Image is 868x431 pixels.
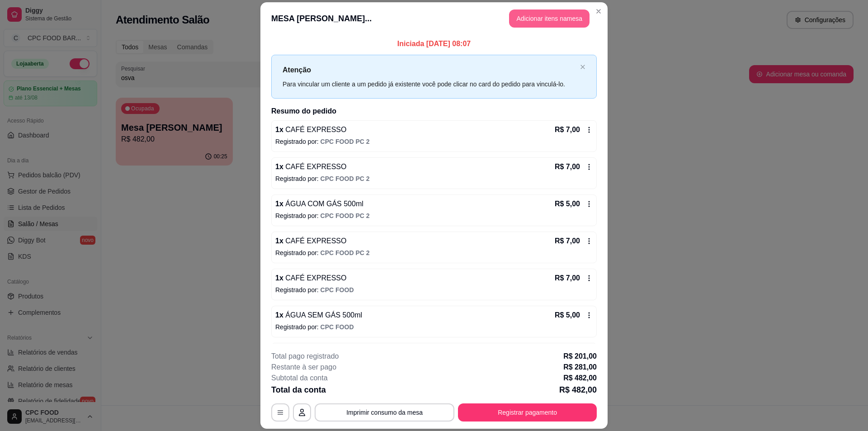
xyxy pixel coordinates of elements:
[555,124,580,135] p: R$ 7,00
[283,163,347,171] span: CAFÉ EXPRESSO
[271,384,326,396] p: Total da conta
[321,286,354,294] span: CPC FOOD
[283,79,576,89] div: Para vincular um cliente a um pedido já existente você pode clicar no card do pedido para vinculá...
[275,273,346,284] p: 1 x
[271,106,597,117] h2: Resumo do pedido
[283,237,347,245] span: CAFÉ EXPRESSO
[275,161,346,172] p: 1 x
[555,199,580,209] p: R$ 5,00
[271,362,336,373] p: Restante à ser pago
[321,212,370,219] span: CPC FOOD PC 2
[555,236,580,246] p: R$ 7,00
[283,64,576,76] p: Atenção
[580,64,585,70] span: close
[283,311,362,319] span: ÁGUA SEM GÁS 500ml
[580,64,585,70] button: close
[563,362,597,373] p: R$ 281,00
[275,137,593,146] p: Registrado por:
[271,351,339,362] p: Total pago registrado
[591,4,606,19] button: Close
[271,38,597,49] p: Iniciada [DATE] 08:07
[275,248,593,257] p: Registrado por:
[321,175,370,182] span: CPC FOOD PC 2
[275,174,593,183] p: Registrado por:
[275,236,346,246] p: 1 x
[321,249,370,256] span: CPC FOOD PC 2
[555,310,580,321] p: R$ 5,00
[275,310,362,321] p: 1 x
[458,403,597,422] button: Registrar pagamento
[260,2,608,35] header: MESA [PERSON_NAME]...
[283,200,363,208] span: ÁGUA COM GÁS 500ml
[275,322,593,332] p: Registrado por:
[321,323,354,331] span: CPC FOOD
[563,351,597,362] p: R$ 201,00
[283,126,347,133] span: CAFÉ EXPRESSO
[321,138,370,145] span: CPC FOOD PC 2
[555,273,580,284] p: R$ 7,00
[555,161,580,172] p: R$ 7,00
[275,211,593,220] p: Registrado por:
[509,9,590,28] button: Adicionar itens namesa
[315,403,454,422] button: Imprimir consumo da mesa
[275,124,346,135] p: 1 x
[271,373,328,384] p: Subtotal da conta
[283,274,347,282] span: CAFÉ EXPRESSO
[563,373,597,384] p: R$ 482,00
[559,384,597,396] p: R$ 482,00
[275,199,363,209] p: 1 x
[275,285,593,294] p: Registrado por:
